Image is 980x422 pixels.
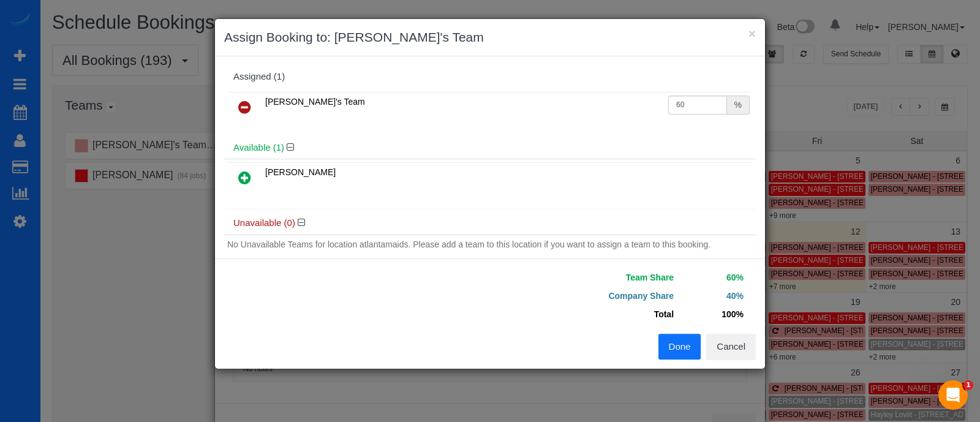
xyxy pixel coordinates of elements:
[499,305,677,323] td: Total
[233,72,747,82] div: Assigned (1)
[499,287,677,305] td: Company Share
[677,268,747,287] td: 60%
[265,97,365,107] span: [PERSON_NAME]'s Team
[727,96,750,115] div: %
[265,167,336,177] span: [PERSON_NAME]
[748,27,756,40] button: ×
[233,218,747,228] h4: Unavailable (0)
[658,334,701,360] button: Done
[224,28,756,47] h3: Assign Booking to: [PERSON_NAME]'s Team
[499,268,677,287] td: Team Share
[963,380,973,390] span: 1
[677,287,747,305] td: 40%
[706,334,756,360] button: Cancel
[938,380,968,410] iframe: Intercom live chat
[227,239,710,249] span: No Unavailable Teams for location atlantamaids. Please add a team to this location if you want to...
[677,305,747,323] td: 100%
[233,143,747,153] h4: Available (1)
